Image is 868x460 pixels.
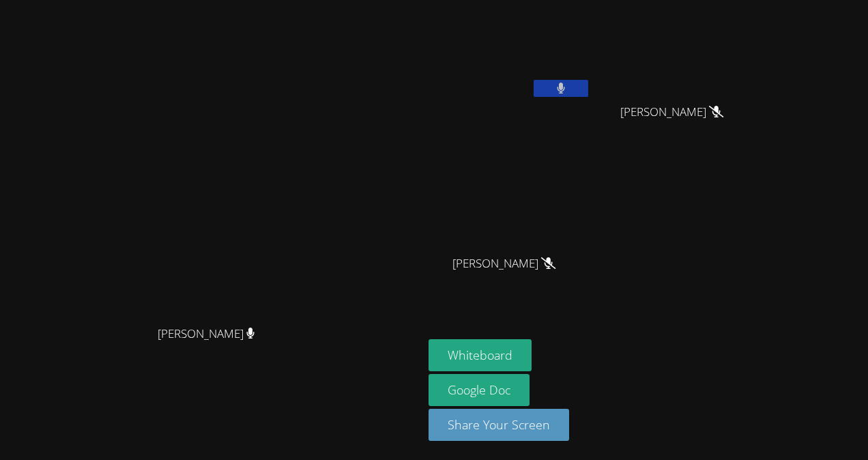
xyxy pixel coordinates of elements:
[429,339,532,371] button: Whiteboard
[452,254,555,274] span: [PERSON_NAME]
[158,324,255,344] span: [PERSON_NAME]
[620,102,723,122] span: [PERSON_NAME]
[429,374,530,406] a: Google Doc
[429,409,569,441] button: Share Your Screen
